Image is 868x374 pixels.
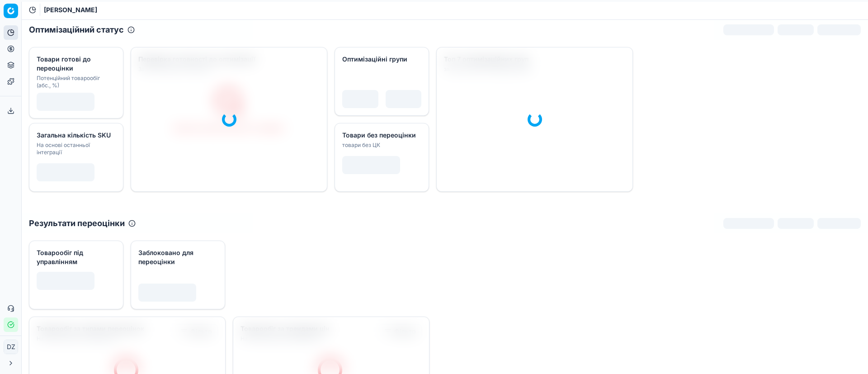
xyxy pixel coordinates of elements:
div: На основі останньої інтеграції [37,142,114,156]
span: [PERSON_NAME] [44,5,97,14]
button: DZ [4,340,18,354]
div: Товари готові до переоцінки [37,55,114,73]
div: товари без ЦК [342,142,420,149]
div: Товари без переоцінки [342,131,420,140]
div: Потенційний товарообіг (абс., %) [37,75,114,89]
h2: Результати переоцінки [29,217,125,230]
nav: breadcrumb [44,5,97,14]
div: Товарообіг під управлінням [37,248,114,266]
h2: Оптимізаційний статус [29,24,124,36]
div: Оптимізаційні групи [342,55,420,64]
div: Заблоковано для переоцінки [138,248,216,266]
span: DZ [4,340,18,354]
div: Загальна кількість SKU [37,131,114,140]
